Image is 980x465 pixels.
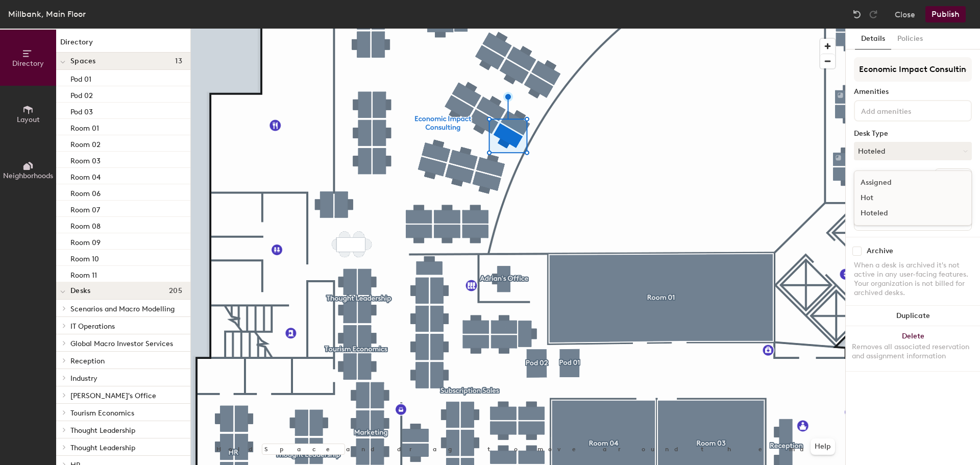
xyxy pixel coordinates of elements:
[70,88,93,100] p: Pod 02
[12,59,44,68] span: Directory
[70,186,101,198] p: Room 06
[169,287,182,295] span: 205
[70,268,97,280] p: Room 11
[70,426,135,435] span: Thought Leadership
[854,190,957,206] div: Hot
[8,8,86,20] div: Millbank, Main Floor
[17,115,40,124] span: Layout
[854,206,957,221] div: Hoteled
[70,357,105,365] span: Reception
[852,9,862,19] img: Undo
[56,37,190,53] h1: Directory
[175,57,182,65] span: 13
[3,172,53,180] span: Neighborhoods
[70,409,134,418] span: Tourism Economics
[854,88,972,96] div: Amenities
[70,322,115,331] span: IT Operations
[925,6,966,22] button: Publish
[811,438,835,455] button: Help
[895,6,915,22] button: Close
[846,326,980,371] button: DeleteRemoves all associated reservation and assignment information
[70,252,99,263] p: Room 10
[854,142,972,160] button: Hoteled
[70,305,175,313] span: Scenarios and Macro Modelling
[852,342,974,361] div: Removes all associated reservation and assignment information
[70,170,101,182] p: Room 04
[854,130,972,138] div: Desk Type
[855,29,891,50] button: Details
[70,235,101,247] p: Room 09
[70,203,100,214] p: Room 07
[70,339,173,348] span: Global Macro Investor Services
[868,9,878,19] img: Redo
[854,261,972,298] div: When a desk is archived it's not active in any user-facing features. Your organization is not bil...
[70,444,135,452] span: Thought Leadership
[70,154,101,165] p: Room 03
[891,29,929,50] button: Policies
[854,175,957,190] div: Assigned
[70,219,101,231] p: Room 08
[859,104,951,116] input: Add amenities
[935,168,972,186] button: Ungroup
[70,137,101,149] p: Room 02
[867,247,893,255] div: Archive
[70,105,93,116] p: Pod 03
[70,374,97,383] span: Industry
[70,391,156,400] span: [PERSON_NAME]'s Office
[70,287,90,295] span: Desks
[70,72,91,84] p: Pod 01
[846,306,980,326] button: Duplicate
[70,121,99,133] p: Room 01
[70,57,96,65] span: Spaces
